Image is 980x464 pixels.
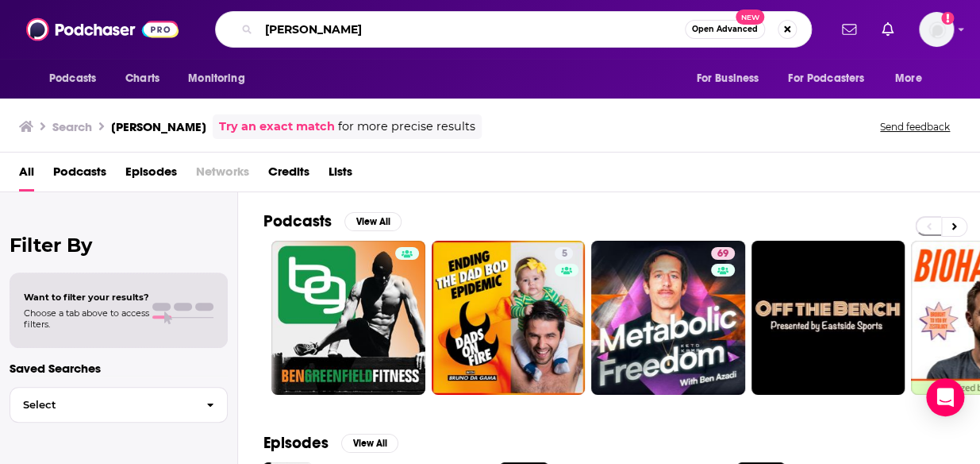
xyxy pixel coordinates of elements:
button: View All [341,434,398,453]
span: New [736,10,764,25]
svg: Add a profile image [941,12,954,25]
a: 5 [555,247,573,260]
a: Charts [115,64,169,94]
a: PodcastsView All [263,211,402,231]
span: Monitoring [188,68,244,90]
span: Logged in as megcassidy [919,12,954,47]
a: Lists [329,159,352,191]
a: Episodes [125,159,177,191]
span: Networks [196,159,249,191]
h2: Episodes [263,433,329,453]
span: Select [10,400,194,410]
button: Show profile menu [919,12,954,47]
div: Open Intercom Messenger [926,378,964,416]
span: 69 [717,246,728,262]
h2: Filter By [10,234,228,257]
span: Choose a tab above to access filters. [24,307,149,330]
button: Select [10,387,228,423]
button: Open AdvancedNew [685,20,765,39]
a: Credits [268,159,309,191]
button: open menu [38,64,117,94]
a: Show notifications dropdown [875,16,900,43]
input: Search podcasts, credits, & more... [259,17,685,42]
a: 69 [711,247,735,260]
h2: Podcasts [263,211,332,231]
a: 69 [591,241,745,395]
button: open menu [177,64,265,94]
button: Send feedback [875,120,955,133]
button: View All [344,212,402,231]
a: Try an exact match [219,118,335,136]
span: Open Advanced [692,25,758,33]
img: User Profile [919,12,954,47]
div: Search podcasts, credits, & more... [215,11,812,48]
span: 5 [561,246,567,262]
a: EpisodesView All [263,433,398,453]
button: open menu [685,64,778,94]
span: Want to filter your results? [24,292,149,303]
span: For Podcasters [788,68,864,90]
a: Podcasts [53,159,106,191]
h3: [PERSON_NAME] [111,119,206,134]
button: open menu [884,64,942,94]
span: More [895,68,922,90]
p: Saved Searches [10,361,228,376]
span: For Business [696,68,759,90]
h3: Search [52,119,92,134]
a: 5 [432,241,586,395]
span: for more precise results [338,118,475,136]
span: Podcasts [49,68,96,90]
span: Charts [125,68,159,90]
img: Podchaser - Follow, Share and Rate Podcasts [26,14,179,44]
button: open menu [778,64,887,94]
a: All [19,159,34,191]
a: Show notifications dropdown [836,16,863,43]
